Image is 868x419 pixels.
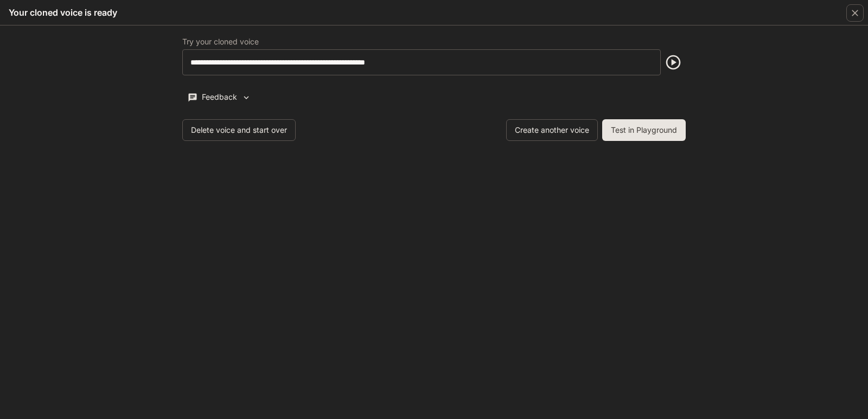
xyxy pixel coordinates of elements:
p: Try your cloned voice [182,38,259,46]
h5: Your cloned voice is ready [9,7,117,18]
button: Test in Playground [602,119,686,141]
button: Delete voice and start over [182,119,296,141]
button: Feedback [182,88,256,106]
button: Create another voice [506,119,598,141]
